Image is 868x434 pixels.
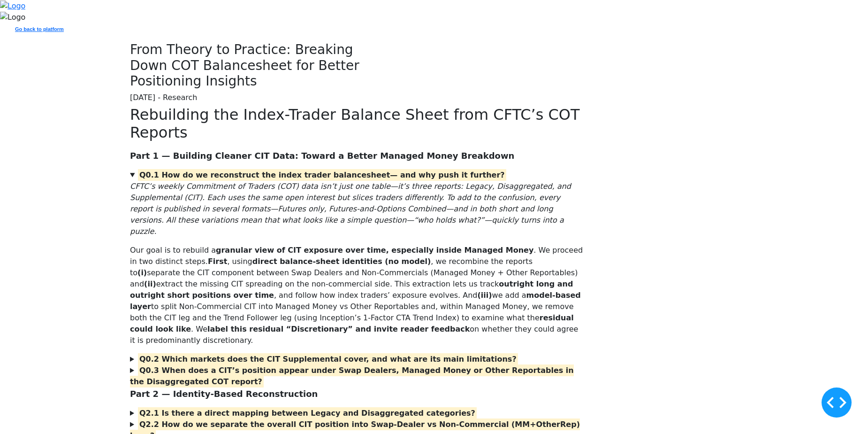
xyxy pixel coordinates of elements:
span: Part 1 — Building Cleaner CIT Data: Toward a Better Managed Money Breakdown [130,151,514,161]
summary: Q0.3 When does a CIT’s position appear under Swap Dealers, Managed Money or Other Reportables in ... [130,365,583,387]
strong: Q0.2 Which markets does the CIT Supplemental cover, and what are its main limitations? [139,355,517,364]
strong: Q2.1 Is there a direct mapping between Legacy and Disaggregated categories? [139,409,475,418]
summary: Q2.1 Is there a direct mapping between Legacy and Disaggregated categories? [130,408,583,419]
strong: First [208,257,227,266]
a: Go back to platform [15,24,64,33]
span: Part 2 — Identity-Based Reconstruction [130,389,318,399]
strong: outright long and outright short positions over time [130,279,573,300]
strong: Q0.1 How do we reconstruct the index trader balancesheet— and why push it further? [139,170,505,179]
summary: Q0.1 How do we reconstruct the index trader balancesheet— and why push it further? [130,170,583,181]
strong: label this residual “Discretionary” and invite reader feedback [207,325,470,333]
h2: Rebuilding the Index-Trader Balance Sheet from CFTC’s COT Reports [130,106,583,142]
em: CFTC’s weekly Commitment of Traders (COT) data isn’t just one table—it’s three reports: Legacy, D... [130,182,571,236]
summary: Q0.2 Which markets does the CIT Supplemental cover, and what are its main limitations? [130,354,583,365]
span: From Theory to Practice: Breaking Down COT Balancesheet for Better Positioning Insights [130,42,359,89]
strong: granular view of CIT exposure over time, especially inside Managed Money [216,246,533,255]
p: Our goal is to rebuild a . We proceed in two distinct steps. , using , we recombine the reports t... [130,245,583,346]
strong: residual could look like [130,313,574,333]
strong: Q0.3 When does a CIT’s position appear under Swap Dealers, Managed Money or Other Reportables in ... [130,366,574,386]
strong: (i) [137,268,147,277]
strong: (iii) [478,291,492,300]
h6: [DATE] - Research [130,93,377,102]
strong: model-based layer [130,291,581,311]
strong: (ii) [144,279,156,288]
strong: direct balance-sheet identities (no model) [252,257,431,266]
strong: Go back to platform [15,26,64,32]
